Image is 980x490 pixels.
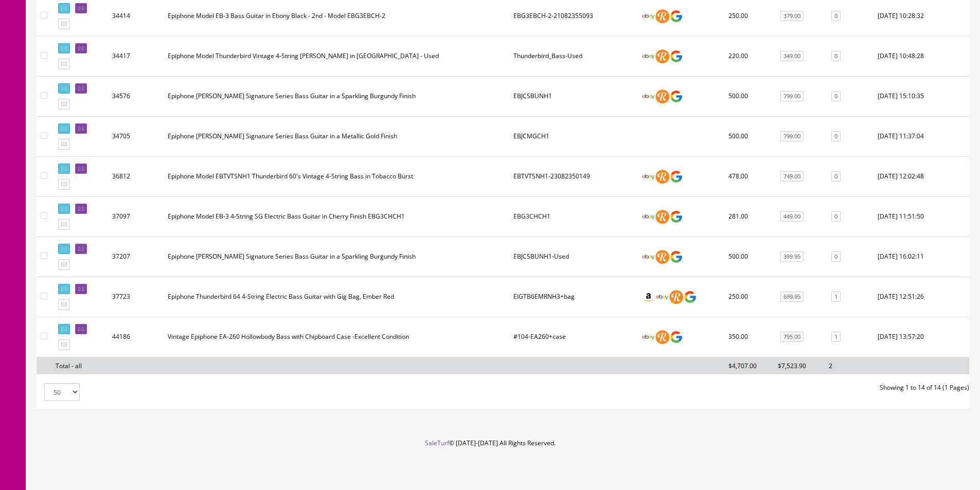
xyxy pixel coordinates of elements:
td: Thunderbird_Bass-Used [509,36,637,76]
img: ebay [642,9,655,23]
img: google_shopping [669,210,683,224]
img: reverb [655,170,669,184]
a: 0 [831,211,841,222]
td: 37097 [108,196,164,237]
td: Epiphone Thunderbird 64 4-String Electric Bass Guitar with Gig Bag, Ember Red [164,277,509,317]
td: 34705 [108,116,164,156]
img: reverb [655,49,669,63]
a: 0 [831,251,841,262]
a: 749.00 [780,171,804,182]
img: ebay [642,89,655,103]
a: 449.00 [780,211,804,222]
td: Epiphone Jack Casady Signature Series Bass Guitar in a Sparkling Burgundy Finish [164,237,509,277]
td: 2025-10-03 13:57:20 [874,317,969,357]
td: 44186 [108,317,164,357]
td: $4,707.00 [724,357,774,374]
a: 0 [831,171,841,182]
td: 2024-02-02 16:02:11 [874,237,969,277]
td: Epiphone Model EB-3 4-String SG Electric Bass Guitar in Cherry Finish EBG3CHCH1 [164,196,509,237]
td: 2 [825,357,874,374]
a: 379.00 [780,11,804,22]
td: EBTVTSNH1-23082350149 [509,156,637,196]
td: 2024-01-25 11:51:50 [874,196,969,237]
td: Epiphone Model EBTVTSNH1 Thunderbird 60's Vintage 4-String Bass in Tobacco Burst [164,156,509,196]
td: 2024-03-27 12:51:26 [874,277,969,317]
a: 799.00 [780,91,804,102]
img: google_shopping [669,330,683,344]
img: google_shopping [669,250,683,264]
img: ebay [642,210,655,224]
td: #104-EA260+case [509,317,637,357]
img: ebay [642,250,655,264]
a: 349.00 [780,51,804,62]
td: 220.00 [724,36,774,76]
td: Vintage Epiphone EA-260 Hollowbody Bass with Chipboard Case -Excellent Condition [164,317,509,357]
a: 795.00 [780,332,804,342]
img: reverb [669,290,683,304]
td: 500.00 [724,237,774,277]
td: EBJCSBUNH1-Used [509,237,637,277]
img: reverb [655,330,669,344]
td: Total - all [51,357,108,374]
td: 34576 [108,76,164,116]
a: 0 [831,91,841,102]
td: 36812 [108,156,164,196]
td: Epiphone Jack Casady Signature Series Bass Guitar in a Sparkling Burgundy Finish [164,76,509,116]
img: reverb [655,210,669,224]
a: 799.00 [780,131,804,142]
img: google_shopping [669,170,683,184]
img: google_shopping [669,9,683,23]
a: 1 [831,292,841,302]
td: Epiphone Jack Casady Signature Series Bass Guitar in a Metallic Gold Finish [164,116,509,156]
td: Epiphone Model Thunderbird Vintage 4-String RH Bass in Sunburst - Used [164,36,509,76]
img: google_shopping [683,290,697,304]
td: 2023-06-19 15:10:35 [874,76,969,116]
td: $7,523.90 [774,357,825,374]
td: 34417 [108,36,164,76]
a: SaleTurf [425,439,449,447]
img: reverb [655,250,669,264]
td: 281.00 [724,196,774,237]
td: EIGTB6EMRNH3+bag [509,277,637,317]
td: 2023-06-06 10:48:28 [874,36,969,76]
img: reverb [655,9,669,23]
img: ebay [655,290,669,304]
td: 37207 [108,237,164,277]
div: Showing 1 to 14 of 14 (1 Pages) [503,383,977,392]
img: reverb [655,89,669,103]
a: 699.95 [780,292,804,302]
img: ebay [642,330,655,344]
td: EBJCSBUNH1 [509,76,637,116]
a: 0 [831,11,841,22]
td: EBJCMGCH1 [509,116,637,156]
td: 478.00 [724,156,774,196]
td: EBG3CHCH1 [509,196,637,237]
img: ebay [642,170,655,184]
td: 37723 [108,277,164,317]
td: 500.00 [724,116,774,156]
td: 2023-06-28 11:37:04 [874,116,969,156]
td: 500.00 [724,76,774,116]
a: 0 [831,51,841,62]
a: 0 [831,131,841,142]
img: amazon [642,290,655,304]
img: google_shopping [669,89,683,103]
a: 399.95 [780,251,804,262]
td: 350.00 [724,317,774,357]
img: ebay [642,49,655,63]
td: 2024-01-15 12:02:48 [874,156,969,196]
a: 1 [831,332,841,342]
img: google_shopping [669,49,683,63]
td: 250.00 [724,277,774,317]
